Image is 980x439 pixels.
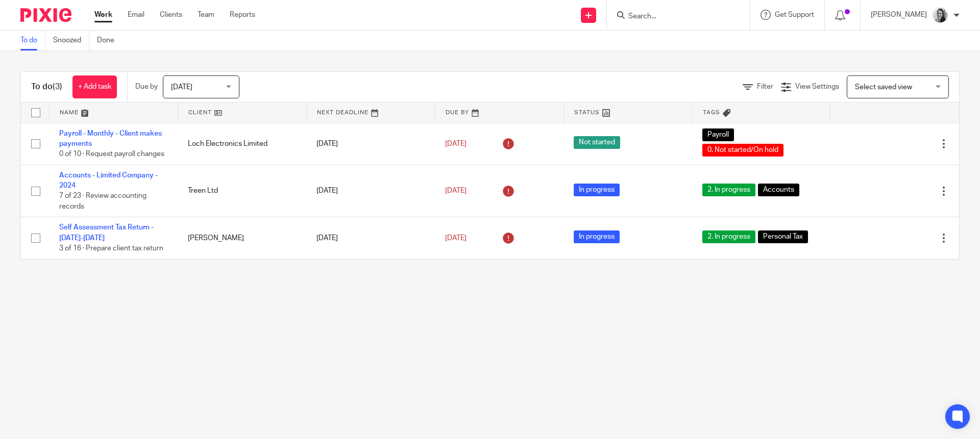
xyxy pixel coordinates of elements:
a: Team [198,10,214,20]
span: Select saved view [855,84,912,91]
a: Payroll - Monthly - Client makes payments [59,130,162,147]
span: Get Support [775,11,814,18]
span: Personal Tax [758,230,808,243]
span: (3) [53,83,62,91]
h1: To do [31,82,62,92]
span: 3 of 16 · Prepare client tax return [59,245,163,252]
span: [DATE] [445,140,467,147]
a: Snoozed [53,31,89,50]
span: Payroll [702,128,734,141]
a: Self Assessment Tax Return - [DATE]-[DATE] [59,224,154,241]
span: [DATE] [445,187,467,194]
img: Pixie [20,8,71,22]
span: Not started [574,136,620,149]
a: Clients [160,10,182,20]
span: In progress [574,184,620,196]
td: Treen Ltd [178,165,306,217]
p: [PERSON_NAME] [871,10,927,20]
td: [DATE] [306,123,435,165]
a: Accounts - Limited Company - 2024 [59,172,158,189]
span: 0. Not started/On hold [702,144,783,157]
a: To do [20,31,45,50]
input: Search [627,12,719,21]
span: 0 of 10 · Request payroll changes [59,150,164,158]
span: 7 of 23 · Review accounting records [59,193,146,211]
a: Done [97,31,122,50]
span: [DATE] [171,84,192,91]
span: Tags [703,110,720,115]
span: Accounts [758,184,799,196]
p: Due by [135,82,158,92]
td: [DATE] [306,217,435,259]
td: [DATE] [306,165,435,217]
span: In progress [574,230,620,243]
a: Work [94,10,112,20]
a: Reports [230,10,255,20]
a: Email [128,10,144,20]
img: IMG-0056.JPG [932,7,948,23]
span: 2. In progress [702,230,755,243]
span: [DATE] [445,235,467,242]
span: View Settings [795,83,839,90]
span: Filter [757,83,773,90]
td: [PERSON_NAME] [178,217,306,259]
span: 2. In progress [702,184,755,196]
td: Loch Electronics Limited [178,123,306,165]
a: + Add task [72,75,117,98]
